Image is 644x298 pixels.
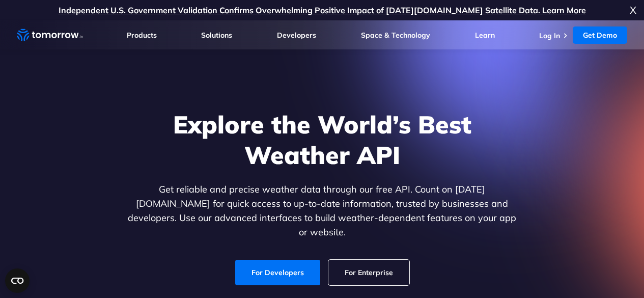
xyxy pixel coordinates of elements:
[5,268,30,293] button: Open CMP widget
[201,31,232,40] a: Solutions
[573,26,627,44] a: Get Demo
[539,31,560,40] a: Log In
[361,31,430,40] a: Space & Technology
[328,260,409,285] a: For Enterprise
[126,109,519,170] h1: Explore the World’s Best Weather API
[17,28,83,43] a: Home link
[277,31,316,40] a: Developers
[127,31,157,40] a: Products
[126,182,519,239] p: Get reliable and precise weather data through our free API. Count on [DATE][DOMAIN_NAME] for quic...
[235,260,320,285] a: For Developers
[475,31,495,40] a: Learn
[59,5,586,15] a: Independent U.S. Government Validation Confirms Overwhelming Positive Impact of [DATE][DOMAIN_NAM...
